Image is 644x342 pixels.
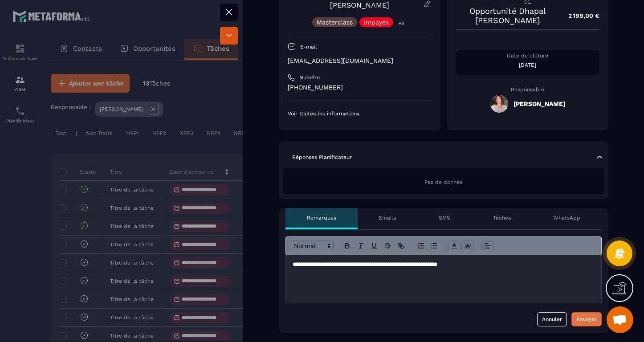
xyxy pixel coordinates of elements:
[607,306,633,333] div: Ouvrir le chat
[288,83,432,92] p: [PHONE_NUMBER]
[299,74,320,81] p: Numéro
[576,315,597,324] div: Envoyer
[379,214,396,221] p: Emails
[456,61,600,69] p: [DATE]
[553,214,580,221] p: WhatsApp
[537,312,567,326] button: Annuler
[288,57,432,65] p: [EMAIL_ADDRESS][DOMAIN_NAME]
[571,312,602,326] button: Envoyer
[456,86,600,93] p: Responsable
[292,154,352,161] p: Réponses Planificateur
[288,110,432,117] p: Voir toutes les informations
[493,214,511,221] p: Tâches
[424,179,463,185] span: Pas de donnée
[439,214,450,221] p: SMS
[307,214,336,221] p: Remarques
[514,100,565,107] h5: [PERSON_NAME]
